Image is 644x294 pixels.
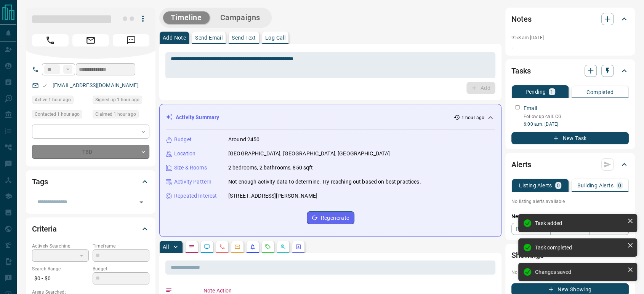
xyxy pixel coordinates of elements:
[511,223,551,235] a: Property
[535,269,624,275] div: Changes saved
[32,173,149,191] div: Tags
[195,35,223,40] p: Send Email
[32,110,89,121] div: Tue Aug 12 2025
[32,243,89,249] p: Actively Searching:
[174,136,192,144] p: Budget
[524,104,537,112] p: Email
[250,244,256,250] svg: Listing Alerts
[93,110,149,121] div: Tue Aug 12 2025
[535,220,624,226] div: Task added
[93,96,149,106] div: Tue Aug 12 2025
[511,198,629,205] p: No listing alerts available
[511,213,629,220] p: New Alert:
[550,89,553,94] p: 1
[265,244,271,250] svg: Requests
[618,183,621,188] p: 0
[174,192,217,200] p: Repeated Interest
[519,183,552,188] p: Listing Alerts
[32,223,57,235] h2: Criteria
[204,244,210,250] svg: Lead Browsing Activity
[232,35,256,40] p: Send Text
[93,243,149,249] p: Timeframe:
[525,89,546,94] p: Pending
[511,132,629,144] button: New Task
[280,244,286,250] svg: Opportunities
[213,11,268,24] button: Campaigns
[228,150,390,158] p: [GEOGRAPHIC_DATA], [GEOGRAPHIC_DATA], [GEOGRAPHIC_DATA]
[265,35,285,40] p: Log Call
[511,35,544,40] p: 9:58 am [DATE]
[295,244,301,250] svg: Agent Actions
[228,178,421,186] p: Not enough activity data to determine. Try reaching out based on best practices.
[511,158,531,171] h2: Alerts
[32,145,149,159] div: TBD
[166,110,495,125] div: Activity Summary1 hour ago
[95,96,139,104] span: Signed up 1 hour ago
[511,65,530,77] h2: Tasks
[174,150,195,158] p: Location
[586,89,614,95] p: Completed
[219,244,225,250] svg: Calls
[228,164,313,172] p: 2 bedrooms, 2 bathrooms, 850 sqft
[228,136,260,144] p: Around 2450
[511,269,629,276] p: No showings booked
[163,11,210,24] button: Timeline
[32,34,69,46] span: Call
[511,155,629,174] div: Alerts
[32,220,149,238] div: Criteria
[95,110,136,118] span: Claimed 1 hour ago
[32,265,89,272] p: Search Range:
[163,35,186,40] p: Add Note
[189,244,195,250] svg: Notes
[176,113,219,121] p: Activity Summary
[174,178,211,186] p: Activity Pattern
[511,10,629,28] div: Notes
[461,114,484,121] p: 1 hour ago
[32,176,48,188] h2: Tags
[228,192,317,200] p: [STREET_ADDRESS][PERSON_NAME]
[136,197,147,208] button: Open
[234,244,240,250] svg: Emails
[32,96,89,106] div: Tue Aug 12 2025
[53,82,139,88] a: [EMAIL_ADDRESS][DOMAIN_NAME]
[511,62,629,80] div: Tasks
[72,34,109,46] span: Email
[577,183,614,188] p: Building Alerts
[535,244,624,251] div: Task completed
[113,34,149,46] span: Message
[511,13,531,25] h2: Notes
[524,121,629,128] p: 6:00 a.m. [DATE]
[93,265,149,272] p: Budget:
[524,113,629,120] p: Follow up call. CG
[35,96,71,104] span: Active 1 hour ago
[42,83,47,88] svg: Email Valid
[32,272,89,285] p: $0 - $0
[174,164,207,172] p: Size & Rooms
[511,246,629,264] div: Showings
[163,244,169,249] p: All
[557,183,560,188] p: 0
[511,249,544,261] h2: Showings
[307,211,354,224] button: Regenerate
[35,110,80,118] span: Contacted 1 hour ago
[511,43,629,51] p: .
